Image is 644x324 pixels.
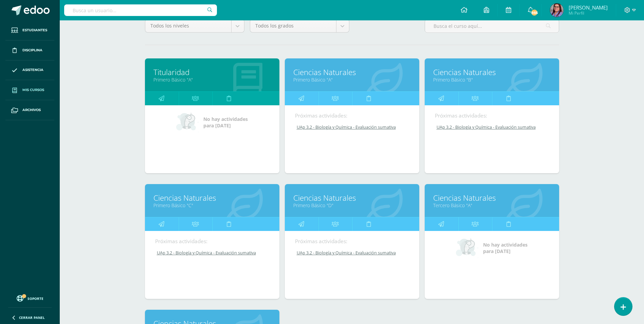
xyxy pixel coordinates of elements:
a: Primero Básico "A" [153,76,271,83]
a: Todos los niveles [145,19,244,32]
div: Próximas actividades: [295,238,409,245]
span: Asistencia [22,67,43,73]
span: Todos los grados [255,19,331,32]
span: Mis cursos [22,87,44,93]
a: Todos los grados [250,19,349,32]
a: Ciencias Naturales [433,193,551,203]
a: UAp 3.2 - Biología y Química - Evaluación sumativa [155,250,270,256]
a: UAp 3.2 - Biología y Química - Evaluación sumativa [435,124,550,130]
div: Próximas actividades: [155,238,269,245]
a: Titularidad [153,67,271,77]
input: Busca un usuario... [64,4,217,16]
a: Soporte [8,293,52,303]
span: Estudiantes [22,28,47,33]
img: no_activities_small.png [456,238,478,258]
a: Ciencias Naturales [293,193,411,203]
span: No hay actividades para [DATE] [483,241,528,254]
span: [PERSON_NAME] [569,4,608,11]
div: Próximas actividades: [435,112,549,119]
a: Primero Básico "B" [433,76,551,83]
a: Mis cursos [5,80,54,100]
span: 866 [531,9,538,16]
a: Archivos [5,100,54,120]
span: Soporte [27,296,43,301]
a: Primero Básico "D" [293,202,411,209]
a: UAp 3.2 - Biología y Química - Evaluación sumativa [295,250,410,256]
span: No hay actividades para [DATE] [203,116,248,129]
a: Estudiantes [5,20,54,40]
span: Todos los niveles [150,19,226,32]
a: Primero Básico "C" [153,202,271,209]
span: Archivos [22,107,41,113]
a: Ciencias Naturales [153,193,271,203]
a: UAp 3.2 - Biología y Química - Evaluación sumativa [295,124,410,130]
div: Próximas actividades: [295,112,409,119]
a: Ciencias Naturales [293,67,411,77]
a: Tercero Básico "A" [433,202,551,209]
input: Busca el curso aquí... [425,19,559,33]
a: Primero Básico "A" [293,76,411,83]
a: Disciplina [5,40,54,60]
img: no_activities_small.png [176,112,199,132]
span: Cerrar panel [19,315,45,320]
a: Asistencia [5,60,54,80]
span: Disciplina [22,48,42,53]
span: Mi Perfil [569,10,608,16]
img: d76661cb19da47c8721aaba634ec83f7.png [550,3,564,17]
a: Ciencias Naturales [433,67,551,77]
